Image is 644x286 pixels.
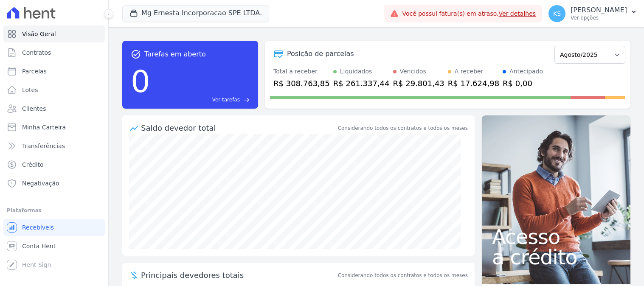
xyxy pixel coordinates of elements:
div: Liquidados [340,67,372,76]
div: R$ 0,00 [503,78,543,89]
a: Ver tarefas east [154,96,250,104]
span: Clientes [22,104,46,113]
a: Ver detalhes [499,10,536,17]
span: Contratos [22,48,51,57]
a: Visão Geral [3,25,105,42]
span: Visão Geral [22,30,56,38]
div: Plataformas [7,205,101,216]
a: Lotes [3,81,105,98]
div: R$ 17.624,98 [448,78,499,89]
button: KS [PERSON_NAME] Ver opções [542,2,644,25]
div: Saldo devedor total [141,122,336,134]
div: A receber [455,67,484,76]
p: Ver opções [571,14,627,21]
a: Clientes [3,100,105,117]
a: Crédito [3,156,105,173]
a: Contratos [3,44,105,61]
a: Conta Hent [3,238,105,255]
div: Total a receber [273,67,330,76]
span: east [243,97,250,103]
div: Vencidos [400,67,426,76]
div: Posição de parcelas [287,49,354,59]
span: Negativação [22,179,59,188]
div: 0 [131,59,150,104]
span: Você possui fatura(s) em atraso. [402,9,536,18]
span: KS [553,11,561,17]
a: Recebíveis [3,219,105,236]
div: Considerando todos os contratos e todos os meses [338,124,468,132]
span: Crédito [22,160,44,169]
span: task_alt [131,49,141,59]
span: Tarefas em aberto [144,49,206,59]
button: Mg Ernesta Incorporacao SPE LTDA. [122,5,269,21]
span: Parcelas [22,67,47,76]
div: R$ 29.801,43 [393,78,444,89]
a: Transferências [3,137,105,154]
a: Negativação [3,175,105,192]
span: Acesso [492,227,620,247]
div: R$ 308.763,85 [273,78,330,89]
p: [PERSON_NAME] [571,6,627,14]
div: Antecipado [509,67,543,76]
a: Minha Carteira [3,119,105,136]
span: Conta Hent [22,242,56,250]
a: Parcelas [3,63,105,80]
span: Recebíveis [22,223,54,232]
span: Considerando todos os contratos e todos os meses [338,272,468,279]
span: Lotes [22,86,38,94]
span: a crédito [492,247,620,267]
div: R$ 261.337,44 [333,78,390,89]
span: Principais devedores totais [141,269,336,281]
span: Ver tarefas [212,96,240,104]
span: Minha Carteira [22,123,66,132]
span: Transferências [22,142,65,150]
